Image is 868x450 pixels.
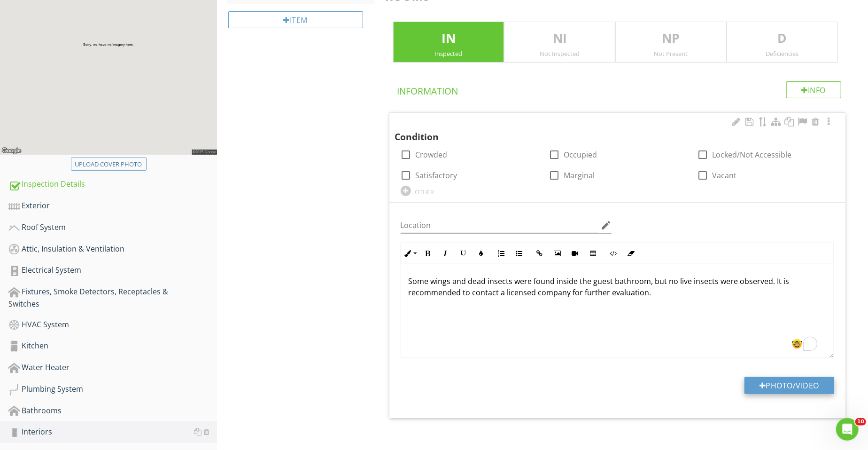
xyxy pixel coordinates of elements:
[786,81,842,98] div: Info
[622,245,640,262] button: Clear Formatting
[531,245,549,262] button: Insert Link (Ctrl+K)
[8,426,217,438] div: Interiors
[416,171,457,180] label: Satisfactory
[416,150,448,159] label: Crowded
[401,218,599,233] input: Location
[600,220,612,231] i: edit
[455,245,473,262] button: Underline (Ctrl+U)
[401,264,834,358] div: To enrich screen reader interactions, please activate Accessibility in Grammarly extension settings
[8,200,217,212] div: Exterior
[504,29,615,48] p: NI
[8,264,217,276] div: Electrical System
[727,29,837,48] p: D
[564,150,597,159] label: Occupied
[473,245,490,262] button: Colors
[712,171,736,180] label: Vacant
[8,362,217,374] div: Water Heater
[727,50,837,57] div: Deficiencies
[604,245,622,262] button: Code View
[712,150,791,159] label: Locked/Not Accessible
[8,178,217,190] div: Inspection Details
[564,171,595,180] label: Marginal
[437,245,455,262] button: Italic (Ctrl+I)
[395,117,818,144] div: Condition
[616,50,726,57] div: Not Present
[549,245,566,262] button: Insert Image (Ctrl+P)
[616,29,726,48] p: NP
[71,158,147,171] button: Upload cover photo
[504,50,615,57] div: Not Inspected
[855,418,866,426] span: 10
[397,81,842,97] h4: Information
[75,160,142,169] div: Upload cover photo
[8,405,217,417] div: Bathrooms
[394,29,504,48] p: IN
[409,276,827,298] p: Some wings and dead insects were found inside the guest bathroom, but no live insects were observ...
[584,245,602,262] button: Insert Table
[8,319,217,331] div: HVAC System
[415,188,434,196] div: OTHER
[511,245,528,262] button: Unordered List
[394,50,504,57] div: Inspected
[744,377,834,394] button: Photo/Video
[836,418,859,441] iframe: Intercom live chat
[228,11,363,28] div: Item
[8,221,217,234] div: Roof System
[8,383,217,395] div: Plumbing System
[8,340,217,352] div: Kitchen
[8,243,217,255] div: Attic, Insulation & Ventilation
[8,286,217,309] div: Fixtures, Smoke Detectors, Receptacles & Switches
[566,245,584,262] button: Insert Video
[493,245,511,262] button: Ordered List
